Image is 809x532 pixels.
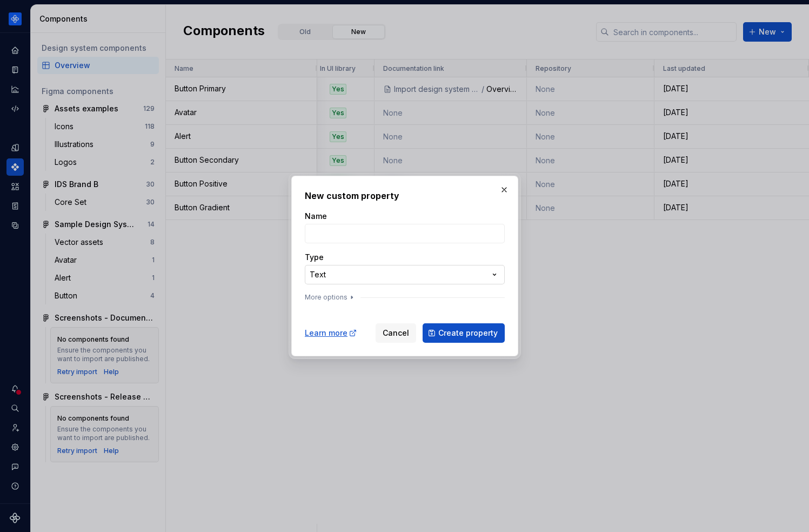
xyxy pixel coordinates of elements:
button: More options [305,293,356,302]
button: Cancel [376,323,416,343]
button: Create property [423,323,505,343]
h2: New custom property [305,189,505,202]
span: Create property [438,328,498,338]
span: Cancel [383,328,409,338]
label: Type [305,252,324,263]
a: Learn more [305,328,357,338]
label: Name [305,211,327,222]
